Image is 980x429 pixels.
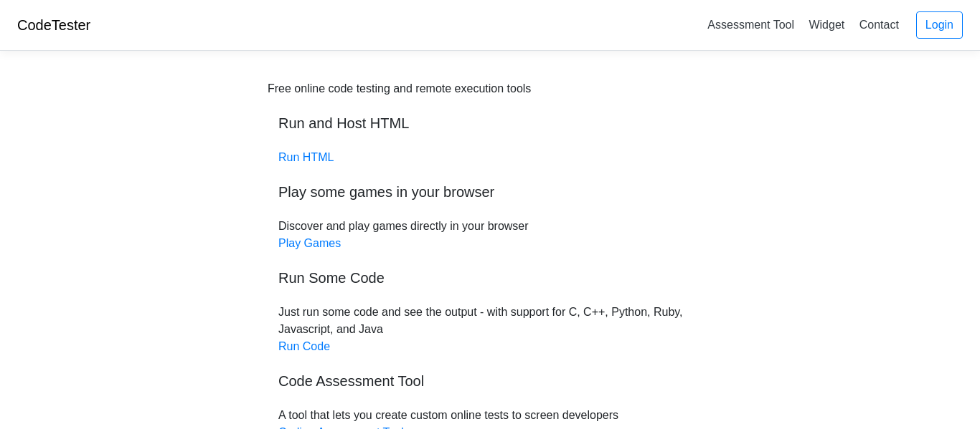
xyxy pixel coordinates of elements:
a: Run Code [278,340,330,352]
a: Run HTML [278,151,334,163]
h5: Run and Host HTML [278,115,702,132]
h5: Code Assessment Tool [278,372,702,390]
a: Login [916,11,963,39]
h5: Play some games in your browser [278,183,702,201]
a: Contact [854,13,905,37]
div: Free online code testing and remote execution tools [268,80,531,97]
h5: Run Some Code [278,269,702,286]
a: Play Games [278,237,341,249]
a: CodeTester [17,17,90,33]
a: Widget [803,13,850,37]
a: Assessment Tool [702,13,800,37]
